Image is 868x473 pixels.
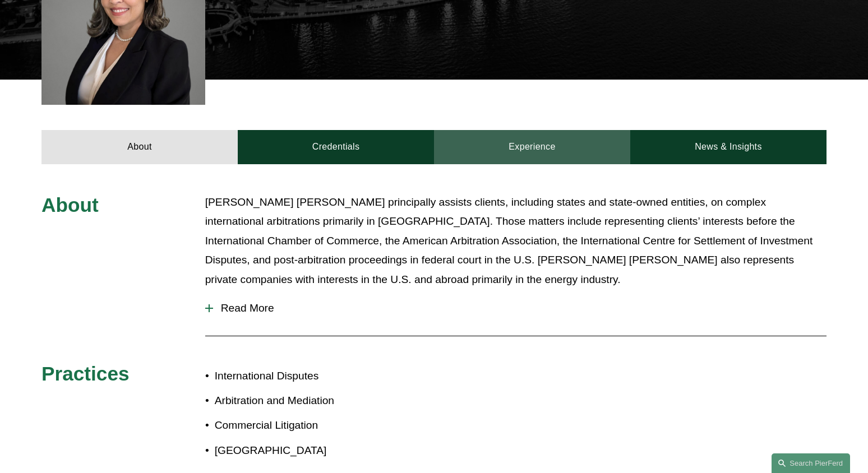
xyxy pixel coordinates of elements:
[41,363,130,384] span: Practices
[772,453,850,473] a: Search this site
[205,294,827,323] button: Read More
[205,193,827,290] p: [PERSON_NAME] [PERSON_NAME] principally assists clients, including states and state-owned entitie...
[215,391,434,411] p: Arbitration and Mediation
[41,130,238,164] a: About
[238,130,434,164] a: Credentials
[41,194,99,216] span: About
[215,416,434,435] p: Commercial Litigation
[213,302,827,314] span: Read More
[215,441,434,461] p: [GEOGRAPHIC_DATA]
[630,130,827,164] a: News & Insights
[215,367,434,386] p: International Disputes
[434,130,630,164] a: Experience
